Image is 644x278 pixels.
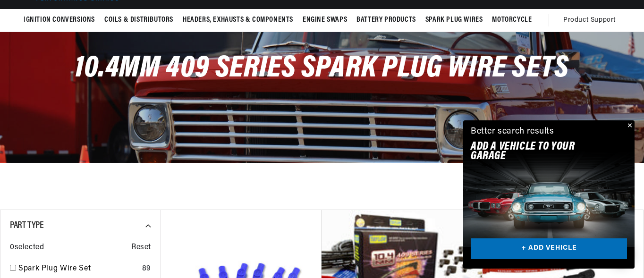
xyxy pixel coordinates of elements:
span: Headers, Exhausts & Components [183,15,293,25]
summary: Engine Swaps [298,9,352,31]
summary: Battery Products [352,9,421,31]
span: Reset [131,242,151,254]
span: 10.4mm 409 Series Spark Plug Wire Sets [75,53,569,84]
summary: Coils & Distributors [100,9,178,31]
div: Better search results [471,125,554,139]
summary: Product Support [563,9,620,32]
a: + ADD VEHICLE [471,238,627,260]
span: Part Type [10,221,43,230]
span: Engine Swaps [303,15,347,25]
h2: Add A VEHICLE to your garage [471,142,603,161]
summary: Headers, Exhausts & Components [178,9,298,31]
summary: Spark Plug Wires [421,9,488,31]
span: Product Support [563,15,616,25]
button: Close [623,120,635,132]
span: Spark Plug Wires [425,15,483,25]
div: 89 [142,263,151,275]
summary: Ignition Conversions [24,9,100,31]
span: Ignition Conversions [24,15,95,25]
span: 0 selected [10,242,44,254]
span: Coils & Distributors [104,15,173,25]
summary: Motorcycle [487,9,536,31]
span: Motorcycle [492,15,532,25]
span: Battery Products [356,15,416,25]
a: Spark Plug Wire Set [18,263,138,275]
